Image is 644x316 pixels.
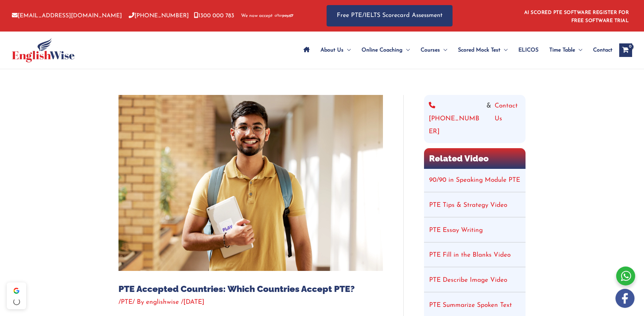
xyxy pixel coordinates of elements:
a: PTE Essay Writing [429,227,483,234]
span: Contact [593,38,612,62]
a: Online CoachingMenu Toggle [356,38,415,62]
div: & [429,100,521,138]
a: 90/90 in Speaking Module PTE [429,177,520,183]
a: PTE Summarize Spoken Text [429,302,512,309]
a: Contact Us [495,100,521,138]
a: CoursesMenu Toggle [415,38,453,62]
span: Time Table [549,38,575,62]
a: ELICOS [513,38,544,62]
a: Contact [588,38,612,62]
a: englishwise [146,299,181,305]
a: PTE Describe Image Video [429,277,507,283]
span: ELICOS [518,38,538,62]
aside: Header Widget 1 [520,5,632,27]
img: cropped-ew-logo [12,38,75,62]
span: Menu Toggle [575,38,582,62]
a: Free PTE/IELTS Scorecard Assessment [327,5,453,26]
h1: PTE Accepted Countries: Which Countries Accept PTE? [118,284,383,294]
a: PTE [121,299,132,305]
a: [PHONE_NUMBER] [129,13,189,19]
div: / / By / [118,298,383,307]
span: Courses [421,38,440,62]
img: Afterpay-Logo [275,14,293,18]
span: englishwise [146,299,179,305]
a: View Shopping Cart, empty [619,43,632,57]
a: Scored Mock TestMenu Toggle [453,38,513,62]
span: We now accept [241,13,273,19]
nav: Site Navigation: Main Menu [298,38,612,62]
span: Menu Toggle [500,38,508,62]
span: Menu Toggle [440,38,447,62]
span: [DATE] [183,299,204,305]
a: AI SCORED PTE SOFTWARE REGISTER FOR FREE SOFTWARE TRIAL [524,10,629,23]
a: Time TableMenu Toggle [544,38,588,62]
span: Menu Toggle [403,38,410,62]
a: PTE Fill in the Blanks Video [429,252,511,258]
a: PTE Tips & Strategy Video [429,202,507,209]
h2: Related Video [424,148,526,169]
a: [PHONE_NUMBER] [429,100,483,138]
span: Online Coaching [362,38,403,62]
span: Menu Toggle [344,38,351,62]
span: About Us [320,38,344,62]
img: white-facebook.png [615,289,634,308]
a: [EMAIL_ADDRESS][DOMAIN_NAME] [12,13,122,19]
span: Scored Mock Test [458,38,500,62]
a: About UsMenu Toggle [315,38,356,62]
a: 1300 000 783 [194,13,234,19]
